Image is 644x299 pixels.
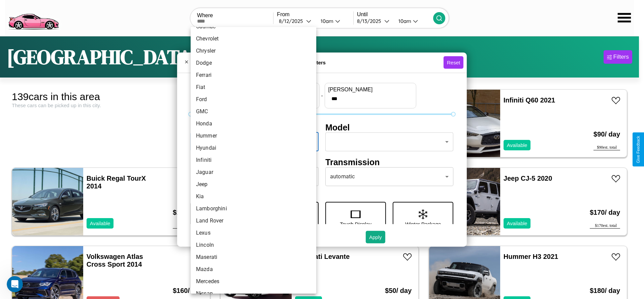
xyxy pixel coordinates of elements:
li: Chevrolet [191,33,316,45]
li: Jaguar [191,166,316,178]
li: Chrysler [191,45,316,57]
li: Ferrari [191,69,316,81]
li: Hyundai [191,142,316,154]
li: Lexus [191,227,316,239]
li: Dodge [191,57,316,69]
div: Give Feedback [636,136,641,163]
li: Ford [191,93,316,106]
li: Mercedes [191,275,316,288]
li: Jeep [191,178,316,190]
li: Lamborghini [191,203,316,215]
li: Land Rover [191,215,316,227]
li: Honda [191,118,316,130]
li: Lincoln [191,239,316,251]
iframe: Intercom live chat [7,276,23,292]
li: GMC [191,106,316,118]
li: Infiniti [191,154,316,166]
li: Hummer [191,130,316,142]
li: Maserati [191,251,316,263]
li: Kia [191,190,316,203]
li: Mazda [191,263,316,275]
li: Fiat [191,81,316,93]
